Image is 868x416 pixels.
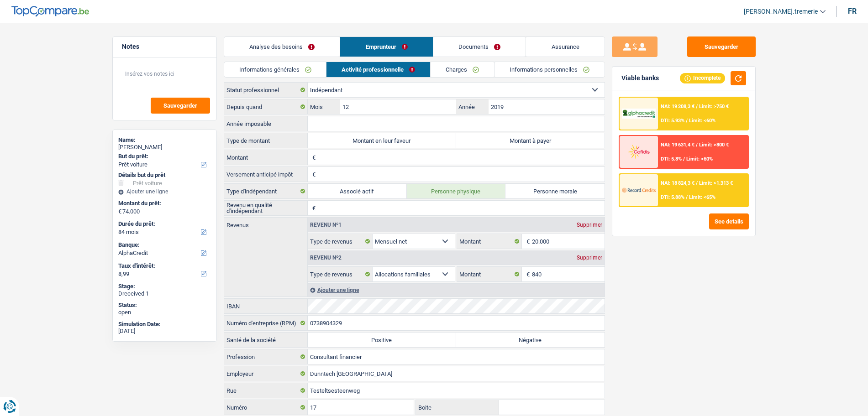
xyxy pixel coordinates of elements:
span: € [308,150,318,165]
label: Personne morale [505,184,605,198]
div: fr [848,7,857,16]
span: / [686,194,688,200]
a: [PERSON_NAME].tremerie [736,4,826,19]
span: Limit: <60% [689,118,715,124]
label: Type de revenus [308,267,373,281]
label: Revenus [224,218,307,228]
div: [DATE] [118,328,211,335]
div: Stage: [118,283,211,290]
label: Boite [416,400,499,415]
label: Revenu en qualité d'indépendant [224,201,308,215]
span: € [308,201,318,215]
div: Status: [118,302,211,309]
div: Simulation Date: [118,321,211,328]
span: € [522,234,532,249]
span: / [696,180,698,186]
label: Statut professionnel [224,83,308,97]
label: Profession [224,349,308,364]
h5: Notes [122,43,207,51]
label: Versement anticipé impôt [224,167,308,182]
label: Taux d'intérêt: [118,262,209,270]
span: € [522,267,532,281]
div: Ajouter une ligne [118,188,211,195]
label: Personne physique [407,184,506,198]
div: Supprimer [574,222,605,228]
label: IBAN [224,299,308,313]
label: Négative [456,333,605,347]
label: But du prêt: [118,153,209,160]
label: Employeur [224,366,308,381]
span: NAI: 19 631,4 € [661,142,694,148]
div: Ajouter une ligne [308,283,605,296]
a: Informations personnelles [494,62,605,77]
span: NAI: 19 208,3 € [661,104,694,109]
div: Name: [118,136,211,144]
div: Revenu nº1 [308,222,344,228]
a: Emprunteur [340,37,433,57]
span: Limit: <60% [686,156,713,162]
div: Détails but du prêt [118,172,211,179]
button: Sauvegarder [687,36,756,57]
div: Supprimer [574,255,605,260]
label: Année imposable [224,116,308,131]
label: Numéro [224,400,308,415]
a: Activité professionnelle [326,62,430,77]
button: Sauvegarder [151,98,210,114]
label: Montant [224,150,308,165]
label: Type d'indépendant [224,184,308,198]
label: Rue [224,383,308,398]
span: [PERSON_NAME].tremerie [744,8,818,16]
div: Revenu nº2 [308,255,344,260]
label: Santé de la société [224,333,308,347]
div: Dreceived 1 [118,290,211,297]
label: Montant à payer [456,133,605,148]
span: Limit: >1.313 € [699,180,733,186]
span: DTI: 5.88% [661,194,684,200]
span: € [308,167,318,182]
div: Incomplete [680,73,725,83]
span: € [118,208,121,215]
label: Banque: [118,241,209,249]
img: AlphaCredit [622,109,656,119]
label: Montant en leur faveur [308,133,456,148]
label: Type de montant [224,133,308,148]
span: Limit: >800 € [699,142,729,148]
span: DTI: 5.8% [661,156,682,162]
input: AAAA [489,99,604,114]
img: Cofidis [622,143,656,160]
div: open [118,309,211,316]
input: MM [340,99,456,114]
span: / [683,156,685,162]
div: Viable banks [621,74,659,82]
span: NAI: 18 824,3 € [661,180,694,186]
label: Montant [457,234,522,249]
label: Montant du prêt: [118,200,209,207]
label: Année [456,99,489,114]
label: Montant [457,267,522,281]
span: DTI: 5.93% [661,118,684,124]
label: Mois [308,99,340,114]
a: Informations générales [224,62,326,77]
span: / [686,118,688,124]
img: Record Credits [622,182,656,198]
span: Limit: >750 € [699,104,729,109]
label: Type de revenus [308,234,373,249]
img: TopCompare Logo [11,6,89,17]
span: / [696,104,698,109]
label: Numéro d'entreprise (RPM) [224,316,308,330]
a: Assurance [526,37,605,57]
span: / [696,142,698,148]
a: Documents [433,37,526,57]
label: Durée du prêt: [118,220,209,228]
span: Limit: <65% [689,194,715,200]
label: Positive [308,333,456,347]
label: Depuis quand [224,99,308,114]
a: Charges [431,62,494,77]
a: Analyse des besoins [224,37,340,57]
span: Sauvegarder [163,103,197,109]
div: [PERSON_NAME] [118,144,211,151]
label: Associé actif [308,184,407,198]
button: See details [709,213,749,229]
